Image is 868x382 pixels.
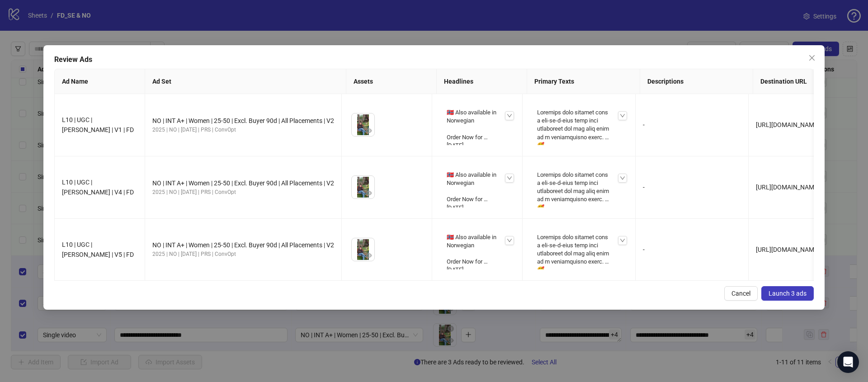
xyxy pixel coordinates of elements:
[55,69,145,94] th: Ad Name
[62,116,134,133] span: L10 | UGC | [PERSON_NAME] | V1 | FD
[731,290,750,297] span: Cancel
[756,121,820,128] span: [URL][DOMAIN_NAME]
[761,286,814,301] button: Launch 3 ads
[443,167,511,208] div: 🇳🇴 Also available in Norwegian Order Now for [DATE] Touching [DATE] Gift Choose Names & Apperance...
[352,113,374,136] img: Asset 1
[62,241,134,258] span: L10 | UGC | [PERSON_NAME] | V5 | FD
[643,121,645,128] span: -
[620,175,625,181] span: down
[152,116,334,126] div: NO | INT A+ | Women | 25-50 | Excl. Buyer 90d | All Placements | V2
[443,105,511,145] div: 🇳🇴 Also available in Norwegian Order Now for [DATE] Touching [DATE] Gift Choose Names & Apperance...
[756,246,820,253] span: [URL][DOMAIN_NAME]
[346,69,437,94] th: Assets
[620,238,625,243] span: down
[643,246,645,253] span: -
[805,51,819,65] button: Close
[640,69,753,94] th: Descriptions
[62,179,134,196] span: L10 | UGC | [PERSON_NAME] | V4 | FD
[507,175,512,181] span: down
[152,250,334,259] div: 2025 | NO | [DATE] | PRS | ConvOpt
[533,105,624,145] div: Loremips dolo sitamet cons a eli-se-d-eius temp inci utlaboreet dol mag aliq enim ad m veniamquis...
[366,252,372,259] span: eye
[527,69,640,94] th: Primary Texts
[533,230,624,270] div: Loremips dolo sitamet cons a eli-se-d-eius temp inci utlaboreet dol mag aliq enim ad m veniamquis...
[533,167,624,208] div: Loremips dolo sitamet cons a eli-se-d-eius temp inci utlaboreet dol mag aliq enim ad m veniamquis...
[724,286,758,301] button: Cancel
[837,351,859,373] div: Open Intercom Messenger
[152,240,334,250] div: NO | INT A+ | Women | 25-50 | Excl. Buyer 90d | All Placements | V2
[808,54,816,61] span: close
[352,238,374,261] img: Asset 1
[363,125,374,136] button: Preview
[507,113,512,118] span: down
[54,54,814,65] div: Review Ads
[507,238,512,243] span: down
[769,290,807,297] span: Launch 3 ads
[437,69,527,94] th: Headlines
[366,190,372,196] span: eye
[152,178,334,188] div: NO | INT A+ | Women | 25-50 | Excl. Buyer 90d | All Placements | V2
[643,184,645,191] span: -
[620,113,625,118] span: down
[756,184,820,191] span: [URL][DOMAIN_NAME]
[366,127,372,134] span: eye
[152,126,334,134] div: 2025 | NO | [DATE] | PRS | ConvOpt
[152,188,334,197] div: 2025 | NO | [DATE] | PRS | ConvOpt
[753,69,867,94] th: Destination URL
[443,230,511,270] div: 🇳🇴 Also available in Norwegian Order Now for [DATE] Touching [DATE] Gift Choose Names & Apperance...
[363,188,374,198] button: Preview
[145,69,346,94] th: Ad Set
[352,176,374,198] img: Asset 1
[363,250,374,261] button: Preview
